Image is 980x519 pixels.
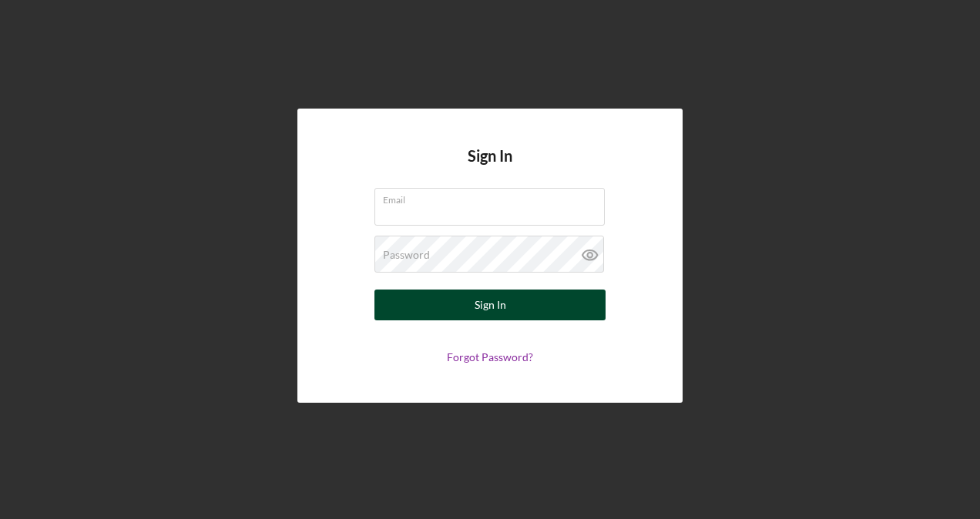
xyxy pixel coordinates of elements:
label: Email [383,189,605,206]
a: Forgot Password? [447,350,533,363]
div: Sign In [475,290,506,320]
h4: Sign In [468,147,512,188]
label: Password [383,249,430,261]
button: Sign In [374,290,606,320]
